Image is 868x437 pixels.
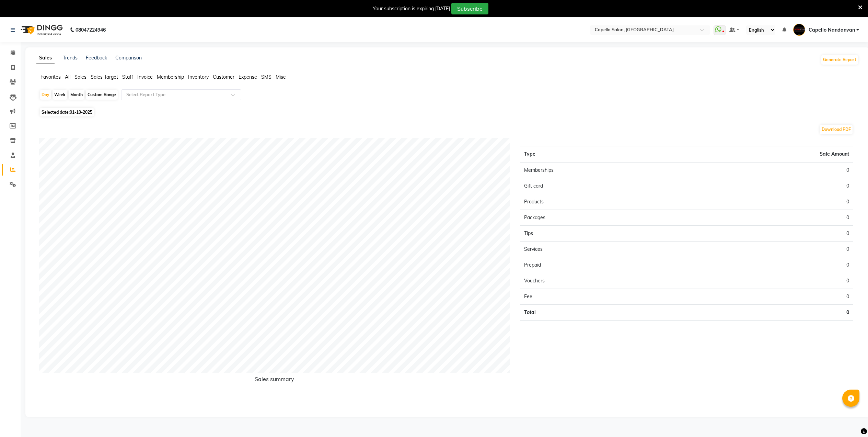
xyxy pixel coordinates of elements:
[373,5,450,12] div: Your subscription is expiring [DATE]
[86,55,107,61] a: Feedback
[520,242,686,257] td: Services
[137,74,153,80] span: Invoice
[40,74,61,80] span: Favorites
[70,110,92,115] span: 01-10-2025
[820,125,853,134] button: Download PDF
[793,24,805,36] img: Capello Nandanvan
[63,55,78,61] a: Trends
[76,20,106,40] b: 08047224946
[687,226,853,242] td: 0
[239,74,257,80] span: Expense
[451,3,488,14] button: Subscribe
[261,74,271,80] span: SMS
[188,74,209,80] span: Inventory
[520,162,686,178] td: Memberships
[40,108,94,116] span: Selected date:
[821,55,858,65] button: Generate Report
[520,273,686,289] td: Vouchers
[40,90,51,100] div: Day
[687,146,853,163] th: Sale Amount
[157,74,184,80] span: Membership
[520,226,686,242] td: Tips
[520,210,686,226] td: Packages
[122,74,133,80] span: Staff
[69,90,84,100] div: Month
[520,146,686,163] th: Type
[687,210,853,226] td: 0
[687,162,853,178] td: 0
[809,26,855,34] span: Capello Nandanvan
[520,194,686,210] td: Products
[18,20,65,40] img: logo
[520,257,686,273] td: Prepaid
[687,178,853,194] td: 0
[520,178,686,194] td: Gift card
[687,289,853,305] td: 0
[53,90,67,100] div: Week
[39,376,510,385] h6: Sales summary
[74,74,86,80] span: Sales
[65,74,70,80] span: All
[91,74,118,80] span: Sales Target
[687,273,853,289] td: 0
[36,52,55,64] a: Sales
[687,194,853,210] td: 0
[213,74,234,80] span: Customer
[520,289,686,305] td: Fee
[115,55,142,61] a: Comparison
[86,90,118,100] div: Custom Range
[687,242,853,257] td: 0
[520,305,686,321] td: Total
[276,74,286,80] span: Misc
[687,305,853,321] td: 0
[687,257,853,273] td: 0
